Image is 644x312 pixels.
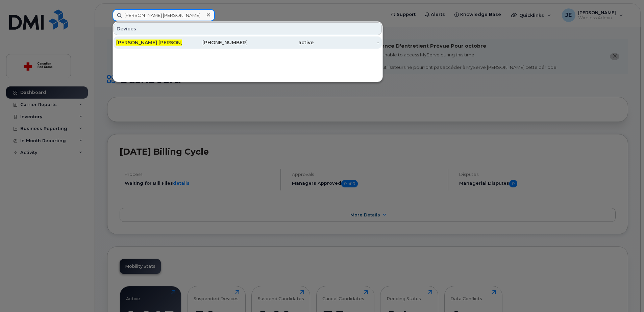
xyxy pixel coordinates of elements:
[314,39,379,46] div: -
[114,22,382,35] div: Devices
[114,36,382,49] a: [PERSON_NAME] [PERSON_NAME][PHONE_NUMBER]active-
[116,40,199,46] span: [PERSON_NAME] [PERSON_NAME]
[248,39,314,46] div: active
[182,39,248,46] div: [PHONE_NUMBER]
